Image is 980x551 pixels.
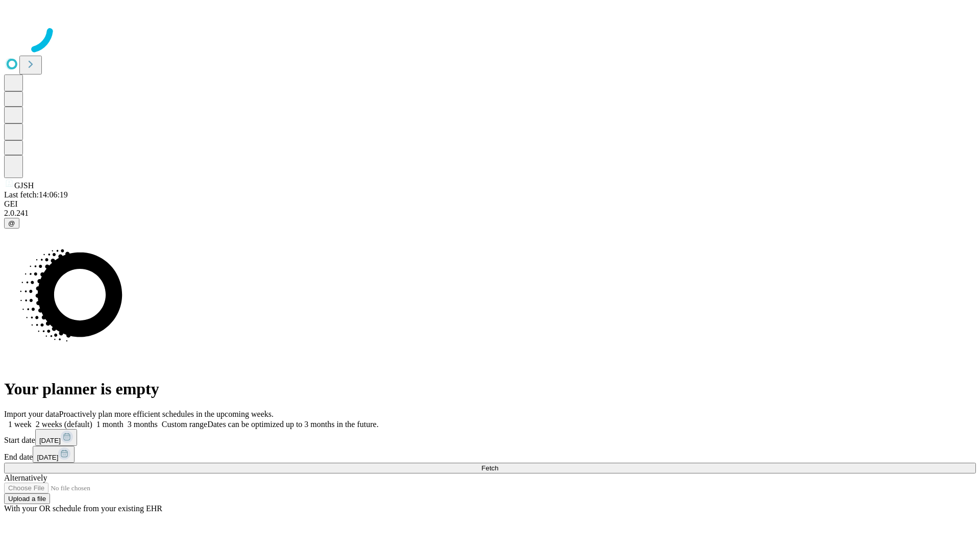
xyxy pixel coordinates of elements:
[4,446,976,463] div: End date
[59,410,274,418] span: Proactively plan more efficient schedules in the upcoming weeks.
[33,446,75,463] button: [DATE]
[4,380,976,398] h1: Your planner is empty
[36,420,92,429] span: 2 weeks (default)
[4,199,976,209] div: GEI
[37,454,58,461] span: [DATE]
[4,218,19,229] button: @
[4,463,976,473] button: Fetch
[4,429,976,446] div: Start date
[162,420,207,429] span: Custom range
[4,190,68,199] span: Last fetch: 14:06:19
[4,410,59,418] span: Import your data
[481,464,498,472] span: Fetch
[207,420,378,429] span: Dates can be optimized up to 3 months in the future.
[4,209,976,218] div: 2.0.241
[4,504,162,513] span: With your OR schedule from your existing EHR
[39,437,61,444] span: [DATE]
[35,429,77,446] button: [DATE]
[4,493,50,504] button: Upload a file
[128,420,158,429] span: 3 months
[4,473,47,482] span: Alternatively
[14,181,34,190] span: GJSH
[8,219,15,227] span: @
[8,420,32,429] span: 1 week
[96,420,124,429] span: 1 month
